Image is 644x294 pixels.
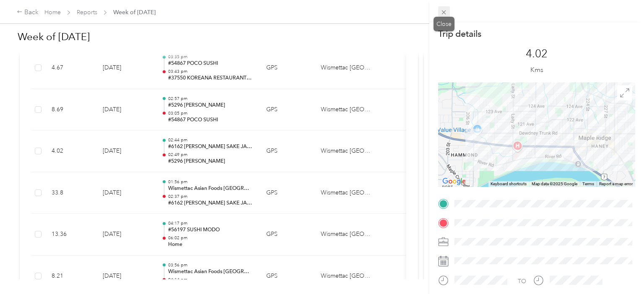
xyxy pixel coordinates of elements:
[440,176,468,187] img: Google
[530,65,543,75] p: Kms
[582,182,594,186] a: Terms (opens in new tab)
[532,182,577,186] span: Map data ©2025 Google
[599,182,633,186] a: Report a map error
[438,28,481,40] p: Trip details
[518,277,526,286] div: TO
[526,47,548,61] p: 4.02
[491,181,527,187] button: Keyboard shortcuts
[434,17,454,31] div: Close
[440,176,468,187] a: Open this area in Google Maps (opens a new window)
[597,247,644,294] iframe: Everlance-gr Chat Button Frame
